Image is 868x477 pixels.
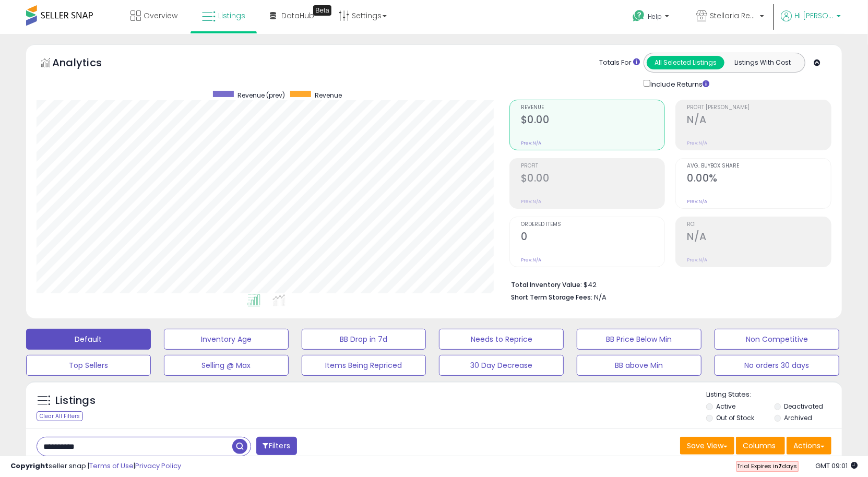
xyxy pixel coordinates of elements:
[521,172,665,186] h2: $0.00
[647,56,724,69] button: All Selected Listings
[511,278,824,290] li: $42
[715,329,839,350] button: Non Competitive
[680,437,734,455] button: Save View
[521,231,665,245] h2: 0
[624,2,680,34] a: Help
[738,462,798,470] span: Trial Expires in days
[687,163,831,169] span: Avg. Buybox Share
[26,355,151,376] button: Top Sellers
[144,10,177,21] span: Overview
[10,461,49,471] strong: Copyright
[687,198,707,205] small: Prev: N/A
[648,12,662,21] span: Help
[511,280,582,289] b: Total Inventory Value:
[717,402,736,411] label: Active
[521,222,665,228] span: Ordered Items
[710,10,757,21] span: Stellaria Retail
[815,461,858,471] span: 2025-10-12 09:01 GMT
[439,355,564,376] button: 30 Day Decrease
[521,105,665,111] span: Revenue
[89,461,134,471] a: Terms of Use
[521,163,665,169] span: Profit
[577,329,701,350] button: BB Price Below Min
[135,461,181,471] a: Privacy Policy
[787,437,831,455] button: Actions
[781,10,841,34] a: Hi [PERSON_NAME]
[237,91,285,100] span: Revenue (prev)
[52,55,122,73] h5: Analytics
[55,393,96,408] h5: Listings
[315,91,342,100] span: Revenue
[687,105,831,111] span: Profit [PERSON_NAME]
[521,257,541,263] small: Prev: N/A
[26,329,151,350] button: Default
[784,402,824,411] label: Deactivated
[632,9,645,22] i: Get Help
[10,461,181,471] div: seller snap | |
[779,462,782,470] b: 7
[784,413,813,422] label: Archived
[439,329,564,350] button: Needs to Reprice
[736,437,785,455] button: Columns
[687,172,831,186] h2: 0.00%
[715,355,839,376] button: No orders 30 days
[717,413,755,422] label: Out of Stock
[313,5,331,16] div: Tooltip anchor
[687,140,707,146] small: Prev: N/A
[521,140,541,146] small: Prev: N/A
[794,10,834,21] span: Hi [PERSON_NAME]
[636,78,722,89] div: Include Returns
[599,58,640,68] div: Totals For
[302,329,426,350] button: BB Drop in 7d
[706,390,842,400] p: Listing States:
[743,440,776,451] span: Columns
[521,114,665,128] h2: $0.00
[687,222,831,228] span: ROI
[687,231,831,245] h2: N/A
[577,355,701,376] button: BB above Min
[511,293,592,302] b: Short Term Storage Fees:
[687,114,831,128] h2: N/A
[37,411,83,421] div: Clear All Filters
[521,198,541,205] small: Prev: N/A
[164,329,289,350] button: Inventory Age
[724,56,802,69] button: Listings With Cost
[218,10,245,21] span: Listings
[281,10,314,21] span: DataHub
[302,355,426,376] button: Items Being Repriced
[164,355,289,376] button: Selling @ Max
[256,437,297,455] button: Filters
[594,292,607,302] span: N/A
[687,257,707,263] small: Prev: N/A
